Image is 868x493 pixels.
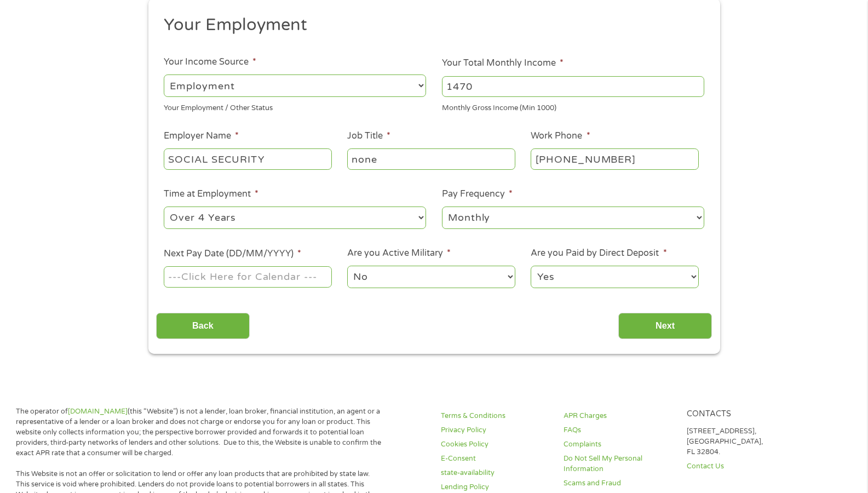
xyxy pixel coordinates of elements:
[347,148,515,169] input: Cashier
[531,148,698,169] input: (231) 754-4010
[164,14,696,36] h2: Your Employment
[164,266,331,287] input: ---Click Here for Calendar ---
[441,439,550,450] a: Cookies Policy
[687,409,796,420] h4: Contacts
[164,188,258,200] label: Time at Employment
[68,407,128,416] a: [DOMAIN_NAME]
[16,406,385,458] p: The operator of (this “Website”) is not a lender, loan broker, financial institution, an agent or...
[156,313,250,340] input: Back
[687,426,796,457] p: [STREET_ADDRESS], [GEOGRAPHIC_DATA], FL 32804.
[164,56,256,68] label: Your Income Source
[564,454,673,474] a: Do Not Sell My Personal Information
[347,248,451,259] label: Are you Active Military
[442,188,513,200] label: Pay Frequency
[442,99,704,114] div: Monthly Gross Income (Min 1000)
[564,411,673,421] a: APR Charges
[164,248,301,260] label: Next Pay Date (DD/MM/YYYY)
[441,468,550,478] a: state-availability
[164,148,331,169] input: Walmart
[441,425,550,435] a: Privacy Policy
[687,461,796,472] a: Contact Us
[442,58,564,69] label: Your Total Monthly Income
[564,425,673,435] a: FAQs
[347,130,390,142] label: Job Title
[564,439,673,450] a: Complaints
[164,99,426,114] div: Your Employment / Other Status
[442,76,704,97] input: 1800
[618,313,712,340] input: Next
[441,411,550,421] a: Terms & Conditions
[164,130,239,142] label: Employer Name
[531,130,590,142] label: Work Phone
[564,478,673,489] a: Scams and Fraud
[531,248,666,259] label: Are you Paid by Direct Deposit
[441,454,550,464] a: E-Consent
[441,482,550,492] a: Lending Policy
